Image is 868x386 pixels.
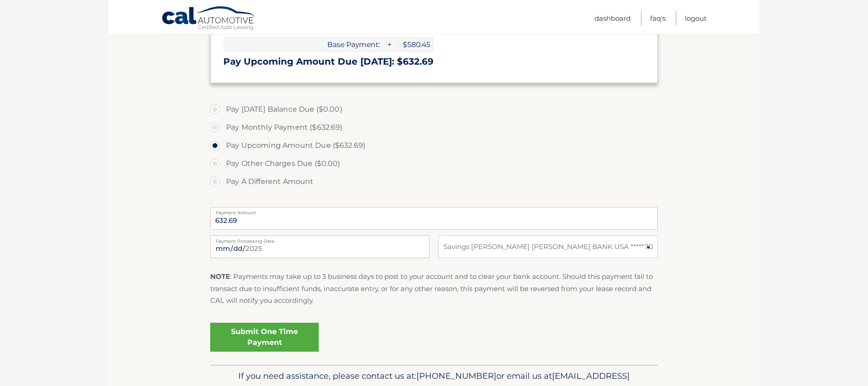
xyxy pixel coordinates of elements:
[210,118,658,137] label: Pay Monthly Payment ($632.69)
[210,271,658,306] p: : Payments may take up to 3 business days to post to your account and to clear your bank account....
[161,6,256,32] a: Cal Automotive
[594,11,631,26] a: Dashboard
[210,207,658,214] label: Payment Amount
[384,37,393,52] span: +
[210,100,658,118] label: Pay [DATE] Balance Due ($0.00)
[223,56,645,67] h3: Pay Upcoming Amount Due [DATE]: $632.69
[210,207,658,230] input: Payment Amount
[210,137,658,155] label: Pay Upcoming Amount Due ($632.69)
[650,11,665,26] a: FAQ's
[210,235,429,258] input: Payment Date
[210,272,230,281] strong: NOTE
[210,323,319,352] a: Submit One Time Payment
[416,371,496,381] span: [PHONE_NUMBER]
[210,235,429,243] label: Payment Processing Date
[210,155,658,173] label: Pay Other Charges Due ($0.00)
[223,37,383,52] span: Base Payment:
[393,37,434,52] span: $580.45
[685,11,707,26] a: Logout
[210,173,658,191] label: Pay A Different Amount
